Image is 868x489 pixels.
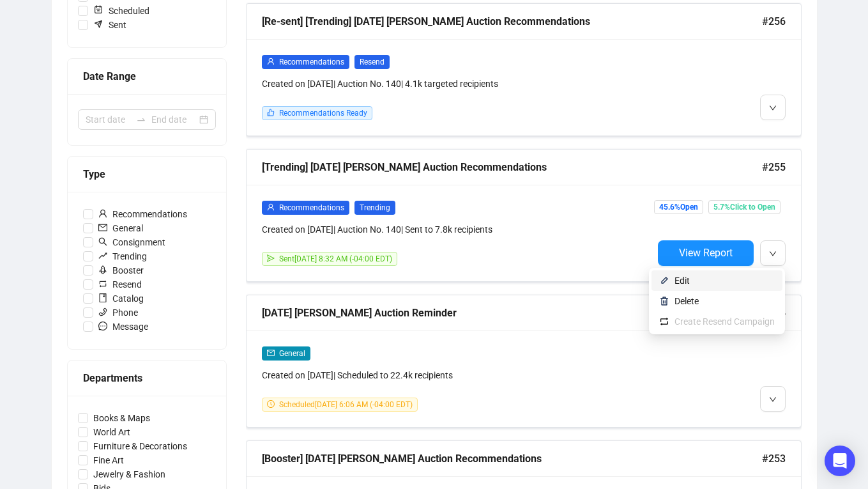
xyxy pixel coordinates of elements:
div: Created on [DATE] | Auction No. 140 | Sent to 7.8k recipients [262,222,653,237]
a: [Trending] [DATE] [PERSON_NAME] Auction Recommendations#255userRecommendationsTrendingCreated on ... [246,149,802,282]
span: View Report [679,247,733,259]
span: Trending [93,249,152,263]
span: Delete [674,296,699,306]
div: Type [83,166,211,182]
span: General [279,349,305,358]
span: swap-right [136,114,146,125]
span: #253 [762,451,786,467]
a: [Re-sent] [Trending] [DATE] [PERSON_NAME] Auction Recommendations#256userRecommendationsResendCre... [246,3,802,136]
span: down [769,396,777,403]
span: Message [93,320,153,334]
span: Sent [DATE] 8:32 AM (-04:00 EDT) [279,254,392,263]
span: Consignment [93,235,171,249]
input: End date [151,113,197,127]
button: View Report [658,240,754,266]
span: user [98,209,107,218]
span: rocket [98,265,107,274]
span: mail [98,223,107,232]
img: svg+xml;base64,PHN2ZyB4bWxucz0iaHR0cDovL3d3dy53My5vcmcvMjAwMC9zdmciIHhtbG5zOnhsaW5rPSJodHRwOi8vd3... [659,276,669,286]
div: Departments [83,370,211,386]
span: Resend [93,277,147,291]
span: book [98,293,107,302]
a: [DATE] [PERSON_NAME] Auction Reminder#254mailGeneralCreated on [DATE]| Scheduled to 22.4k recipie... [246,295,802,428]
span: down [769,104,777,112]
span: message [98,322,107,330]
span: like [267,109,275,116]
span: World Art [88,425,135,439]
img: svg+xml;base64,PHN2ZyB4bWxucz0iaHR0cDovL3d3dy53My5vcmcvMjAwMC9zdmciIHhtbG5zOnhsaW5rPSJodHRwOi8vd3... [659,296,669,306]
div: Created on [DATE] | Auction No. 140 | 4.1k targeted recipients [262,77,653,91]
span: Furniture & Decorations [88,439,192,453]
div: [Trending] [DATE] [PERSON_NAME] Auction Recommendations [262,159,762,175]
input: Start date [86,113,131,127]
span: rise [98,251,107,260]
span: Recommendations [93,207,192,221]
span: Create Resend Campaign [674,316,775,327]
span: retweet [98,279,107,288]
span: #255 [762,159,786,175]
span: Edit [674,276,690,286]
span: Catalog [93,291,149,306]
div: [Re-sent] [Trending] [DATE] [PERSON_NAME] Auction Recommendations [262,13,762,29]
span: user [267,203,275,211]
span: #256 [762,13,786,29]
span: Scheduled [88,4,155,18]
span: phone [98,307,107,316]
span: Booster [93,263,149,277]
span: Sent [88,18,132,32]
img: retweet.svg [659,316,669,327]
span: Resend [354,55,390,69]
span: Recommendations [279,203,344,212]
span: 5.7% Click to Open [708,200,780,214]
span: Scheduled [DATE] 6:06 AM (-04:00 EDT) [279,400,413,409]
span: user [267,58,275,65]
span: Recommendations Ready [279,109,367,118]
span: 45.6% Open [654,200,703,214]
span: Fine Art [88,453,129,467]
span: Trending [354,201,395,215]
span: clock-circle [267,400,275,408]
span: search [98,237,107,246]
div: Created on [DATE] | Scheduled to 22.4k recipients [262,368,653,382]
span: to [136,114,146,125]
span: Books & Maps [88,411,155,425]
div: Date Range [83,68,211,84]
span: mail [267,349,275,357]
div: [Booster] [DATE] [PERSON_NAME] Auction Recommendations [262,451,762,467]
span: General [93,221,148,235]
span: Recommendations [279,58,344,66]
span: down [769,250,777,258]
span: send [267,254,275,262]
div: [DATE] [PERSON_NAME] Auction Reminder [262,305,762,321]
div: Open Intercom Messenger [825,446,855,476]
span: Jewelry & Fashion [88,467,171,481]
span: Phone [93,306,143,320]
